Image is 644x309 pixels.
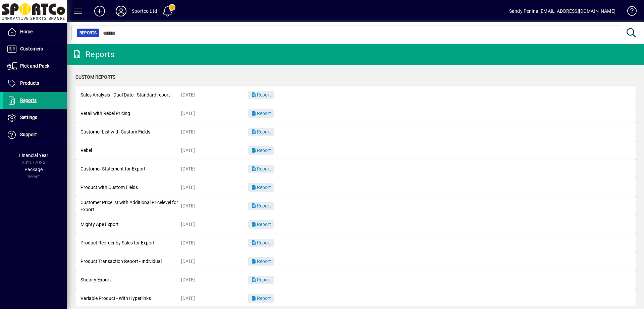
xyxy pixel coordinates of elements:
span: Report [251,203,271,208]
div: [DATE] [181,110,248,117]
div: [DATE] [181,147,248,154]
span: Custom Reports [75,74,115,80]
div: Retail with Rebel Pricing [80,110,181,117]
div: [DATE] [181,91,248,99]
span: Reports [79,30,97,36]
div: Sales Analysis - Dual Date - Standard report [80,91,181,99]
div: Variable Product - With Hyperlinks [80,295,181,302]
a: Settings [3,109,67,126]
div: [DATE] [181,202,248,209]
div: [DATE] [181,276,248,283]
span: Customers [20,46,43,51]
span: Report [251,92,271,98]
div: [DATE] [181,295,248,302]
span: Report [251,296,271,301]
span: Settings [20,115,37,120]
a: Home [3,24,67,40]
a: Products [3,75,67,92]
button: Report [248,220,274,229]
div: [DATE] [181,258,248,265]
span: Pick and Pack [20,63,49,69]
span: Support [20,132,37,137]
span: Package [24,167,43,172]
div: Product with Custom Fields [80,184,181,191]
span: Financial Year [19,153,48,158]
span: Home [20,29,33,34]
span: Report [251,166,271,171]
span: Report [251,185,271,190]
div: Product Transaction Report - Individual [80,258,181,265]
div: Product Reorder by Sales for Export [80,239,181,246]
span: Products [20,80,39,86]
span: Reports [20,98,37,103]
div: Sandy Penina [EMAIL_ADDRESS][DOMAIN_NAME] [509,6,615,16]
a: Support [3,126,67,143]
a: Pick and Pack [3,58,67,75]
button: Report [248,294,274,303]
button: Profile [110,5,132,17]
div: [DATE] [181,239,248,246]
div: [DATE] [181,165,248,172]
button: Report [248,239,274,247]
div: [DATE] [181,128,248,136]
a: Knowledge Base [622,1,636,23]
span: Report [251,148,271,153]
button: Report [248,202,274,210]
button: Report [248,128,274,136]
button: Report [248,257,274,266]
div: Shopify Export [80,276,181,283]
div: Rebel [80,147,181,154]
span: Report [251,129,271,134]
span: Report [251,240,271,245]
div: Mighty Ape Export [80,221,181,228]
div: Reports [72,49,114,60]
span: Report [251,259,271,264]
button: Report [248,146,274,155]
button: Add [89,5,110,17]
button: Report [248,165,274,173]
button: Report [248,276,274,284]
a: Customers [3,41,67,57]
div: Customer Statement for Export [80,165,181,172]
span: Report [251,111,271,116]
button: Report [248,109,274,118]
button: Report [248,91,274,99]
span: Report [251,222,271,227]
button: Report [248,183,274,192]
div: Customer Pricelist with Additional Pricelevel for Export [80,199,181,213]
span: Report [251,277,271,282]
div: Customer List with Custom Fields [80,128,181,136]
div: [DATE] [181,221,248,228]
div: Sportco Ltd [132,6,157,16]
div: [DATE] [181,184,248,191]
